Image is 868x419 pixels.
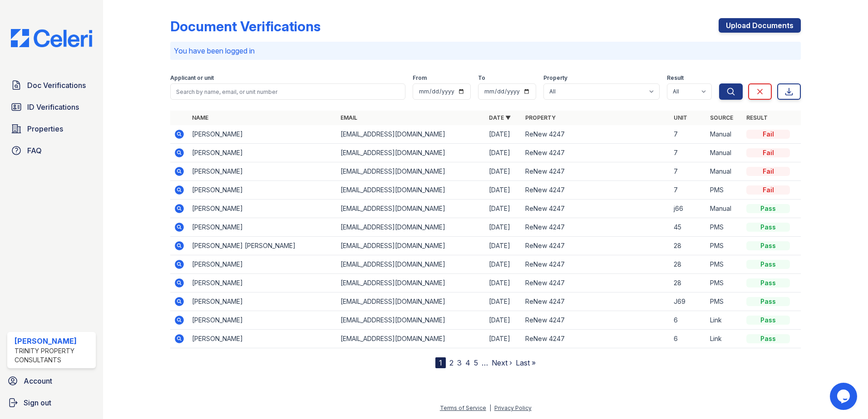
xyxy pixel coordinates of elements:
[525,114,556,121] a: Property
[746,167,790,176] div: Fail
[170,18,321,34] div: Document Verifications
[485,125,522,144] td: [DATE]
[706,330,743,348] td: Link
[474,358,478,367] a: 5
[670,218,706,237] td: 45
[706,162,743,181] td: Manual
[706,237,743,255] td: PMS
[670,237,706,255] td: 28
[188,200,337,218] td: [PERSON_NAME]
[170,74,214,82] label: Applicant or unit
[706,200,743,218] td: Manual
[746,334,790,343] div: Pass
[670,311,706,330] td: 6
[746,260,790,269] div: Pass
[522,162,670,181] td: ReNew 4247
[543,74,567,82] label: Property
[188,255,337,274] td: [PERSON_NAME]
[706,292,743,311] td: PMS
[522,255,670,274] td: ReNew 4247
[485,162,522,181] td: [DATE]
[188,274,337,292] td: [PERSON_NAME]
[337,311,485,330] td: [EMAIL_ADDRESS][DOMAIN_NAME]
[337,330,485,348] td: [EMAIL_ADDRESS][DOMAIN_NAME]
[706,181,743,200] td: PMS
[413,74,427,82] label: From
[516,358,536,367] a: Last »
[485,311,522,330] td: [DATE]
[746,316,790,325] div: Pass
[449,358,454,367] a: 2
[670,144,706,162] td: 7
[482,357,488,368] span: …
[485,218,522,237] td: [DATE]
[746,204,790,213] div: Pass
[337,255,485,274] td: [EMAIL_ADDRESS][DOMAIN_NAME]
[15,336,92,346] div: [PERSON_NAME]
[7,76,96,94] a: Doc Verifications
[522,274,670,292] td: ReNew 4247
[337,125,485,144] td: [EMAIL_ADDRESS][DOMAIN_NAME]
[710,114,733,121] a: Source
[492,358,512,367] a: Next ›
[670,255,706,274] td: 28
[7,98,96,116] a: ID Verifications
[337,218,485,237] td: [EMAIL_ADDRESS][DOMAIN_NAME]
[485,200,522,218] td: [DATE]
[746,241,790,250] div: Pass
[522,181,670,200] td: ReNew 4247
[465,358,470,367] a: 4
[337,237,485,255] td: [EMAIL_ADDRESS][DOMAIN_NAME]
[457,358,462,367] a: 3
[485,274,522,292] td: [DATE]
[746,297,790,306] div: Pass
[192,114,208,121] a: Name
[340,114,357,121] a: Email
[670,181,706,200] td: 7
[485,255,522,274] td: [DATE]
[4,29,99,47] img: CE_Logo_Blue-a8612792a0a2168367f1c8372b55b34899dd931a85d93a1a3d3e32e68fde9ad4.png
[337,274,485,292] td: [EMAIL_ADDRESS][DOMAIN_NAME]
[27,80,86,91] span: Doc Verifications
[674,114,687,121] a: Unit
[188,218,337,237] td: [PERSON_NAME]
[746,130,790,139] div: Fail
[7,141,96,160] a: FAQ
[7,120,96,138] a: Properties
[188,181,337,200] td: [PERSON_NAME]
[670,125,706,144] td: 7
[522,237,670,255] td: ReNew 4247
[489,114,511,121] a: Date ▼
[522,311,670,330] td: ReNew 4247
[706,274,743,292] td: PMS
[522,218,670,237] td: ReNew 4247
[670,330,706,348] td: 6
[440,404,486,411] a: Terms of Service
[670,162,706,181] td: 7
[174,45,797,56] p: You have been logged in
[4,394,99,412] a: Sign out
[485,181,522,200] td: [DATE]
[188,237,337,255] td: [PERSON_NAME] [PERSON_NAME]
[27,102,79,112] span: ID Verifications
[435,357,446,368] div: 1
[24,375,52,386] span: Account
[670,274,706,292] td: 28
[706,144,743,162] td: Manual
[485,144,522,162] td: [DATE]
[830,383,859,410] iframe: chat widget
[719,18,801,33] a: Upload Documents
[170,83,405,100] input: Search by name, email, or unit number
[485,237,522,255] td: [DATE]
[188,311,337,330] td: [PERSON_NAME]
[337,292,485,311] td: [EMAIL_ADDRESS][DOMAIN_NAME]
[667,74,684,82] label: Result
[522,144,670,162] td: ReNew 4247
[494,404,532,411] a: Privacy Policy
[27,145,42,156] span: FAQ
[337,181,485,200] td: [EMAIL_ADDRESS][DOMAIN_NAME]
[188,330,337,348] td: [PERSON_NAME]
[522,292,670,311] td: ReNew 4247
[706,255,743,274] td: PMS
